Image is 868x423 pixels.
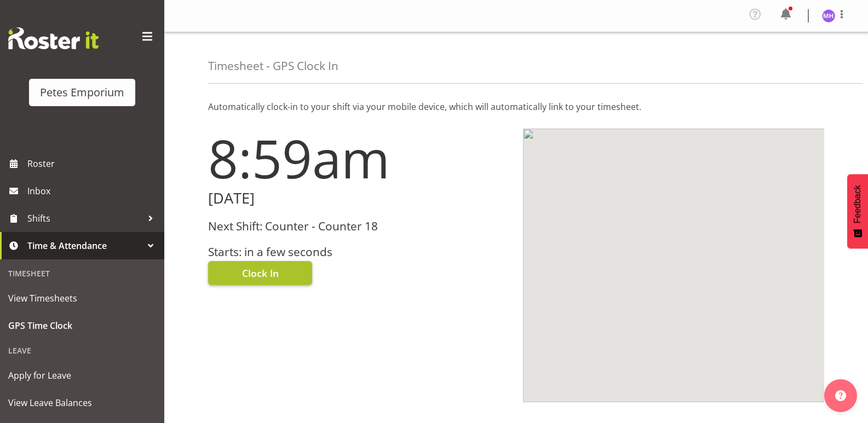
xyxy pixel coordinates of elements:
span: Roster [27,155,159,172]
div: Leave [3,339,162,362]
img: help-xxl-2.png [835,390,846,401]
a: View Leave Balances [3,389,162,416]
img: mackenzie-halford4471.jpg [822,9,835,22]
span: Time & Attendance [27,237,142,254]
p: Automatically clock-in to your shift via your mobile device, which will automatically link to you... [208,100,824,113]
a: View Timesheets [3,285,162,312]
span: Clock In [242,266,279,280]
div: Petes Emporium [40,84,124,101]
a: Apply for Leave [3,362,162,389]
span: Inbox [27,183,159,199]
div: Timesheet [3,262,162,285]
button: Clock In [208,261,312,285]
span: GPS Time Clock [8,317,156,334]
a: GPS Time Clock [3,312,162,339]
span: Feedback [853,185,863,223]
img: Rosterit website logo [8,27,99,49]
h3: Starts: in a few seconds [208,246,510,258]
h4: Timesheet - GPS Clock In [208,60,338,72]
span: Shifts [27,210,142,227]
button: Feedback - Show survey [847,174,868,248]
h3: Next Shift: Counter - Counter 18 [208,220,510,233]
h1: 8:59am [208,129,510,188]
span: Apply for Leave [8,367,156,384]
span: View Timesheets [8,290,156,306]
span: View Leave Balances [8,395,156,411]
h2: [DATE] [208,190,510,207]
